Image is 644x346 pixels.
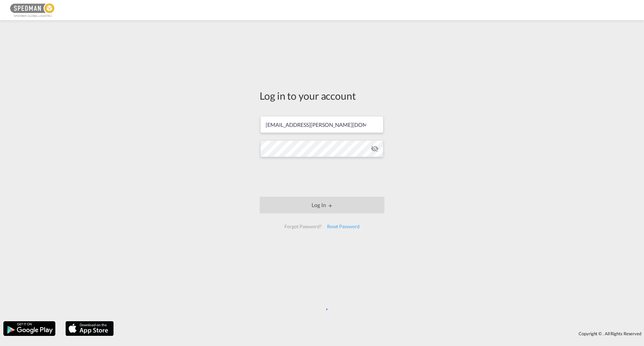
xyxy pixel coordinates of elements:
iframe: reCAPTCHA [271,164,373,190]
div: Copyright © . All Rights Reserved [117,328,644,339]
div: Reset Password [324,220,362,233]
img: google.png [3,320,56,337]
input: Enter email/phone number [260,116,383,133]
img: c12ca350ff1b11efb6b291369744d907.png [10,3,55,18]
div: Log in to your account [260,89,384,103]
div: Forgot Password? [282,220,324,233]
button: LOGIN [260,197,384,213]
img: apple.png [65,320,114,337]
md-icon: icon-eye-off [371,145,379,153]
